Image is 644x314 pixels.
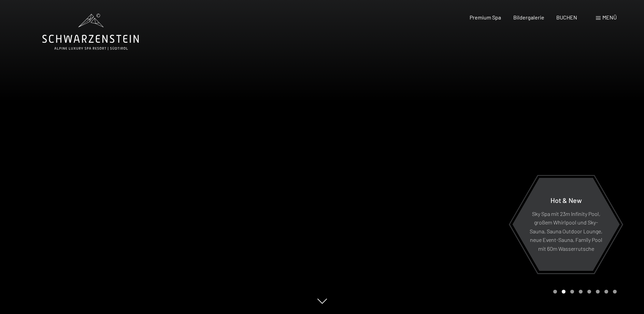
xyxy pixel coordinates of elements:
[529,209,603,253] p: Sky Spa mit 23m Infinity Pool, großem Whirlpool und Sky-Sauna, Sauna Outdoor Lounge, neue Event-S...
[570,290,574,293] div: Carousel Page 3
[613,290,617,293] div: Carousel Page 8
[551,290,617,293] div: Carousel Pagination
[602,14,617,21] span: Menü
[470,14,501,21] a: Premium Spa
[556,14,577,21] a: BUCHEN
[513,14,544,21] a: Bildergalerie
[587,290,591,293] div: Carousel Page 5
[553,290,557,293] div: Carousel Page 1
[562,290,566,293] div: Carousel Page 2 (Current Slide)
[579,290,583,293] div: Carousel Page 4
[512,177,620,271] a: Hot & New Sky Spa mit 23m Infinity Pool, großem Whirlpool und Sky-Sauna, Sauna Outdoor Lounge, ne...
[596,290,600,293] div: Carousel Page 6
[604,290,608,293] div: Carousel Page 7
[550,196,582,204] span: Hot & New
